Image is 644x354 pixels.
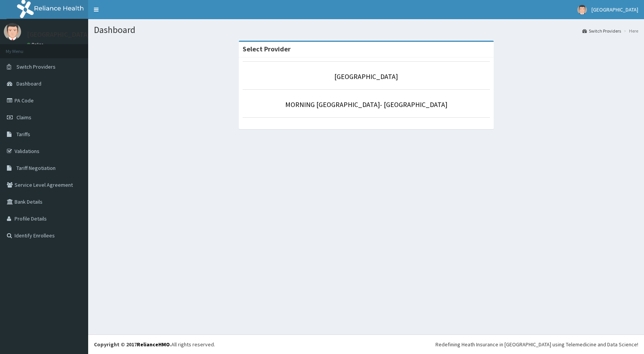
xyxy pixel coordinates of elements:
[16,165,56,171] span: Tariff Negotiation
[16,63,56,70] span: Switch Providers
[334,72,398,81] a: [GEOGRAPHIC_DATA]
[16,131,30,138] span: Tariffs
[243,44,291,53] strong: Select Provider
[94,341,171,348] strong: Copyright © 2017 .
[591,6,638,13] span: [GEOGRAPHIC_DATA]
[622,28,638,34] li: Here
[16,80,41,87] span: Dashboard
[435,341,638,348] div: Redefining Heath Insurance in [GEOGRAPHIC_DATA] using Telemedicine and Data Science!
[27,42,45,47] a: Online
[4,23,21,40] img: User Image
[88,334,644,354] footer: All rights reserved.
[27,31,90,38] p: [GEOGRAPHIC_DATA]
[137,341,170,348] a: RelianceHMO
[94,25,638,35] h1: Dashboard
[285,100,447,109] a: MORNING [GEOGRAPHIC_DATA]- [GEOGRAPHIC_DATA]
[582,28,621,34] a: Switch Providers
[16,114,31,121] span: Claims
[577,5,587,15] img: User Image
